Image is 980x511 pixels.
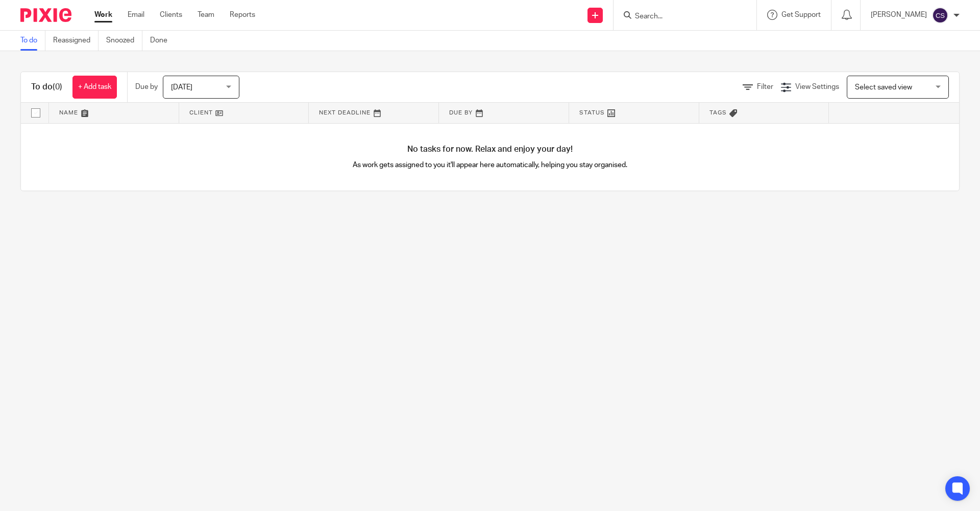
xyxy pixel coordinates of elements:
[20,8,71,22] img: Pixie
[53,83,62,91] span: (0)
[72,76,117,99] a: + Add task
[198,10,214,20] a: Team
[171,84,192,91] span: [DATE]
[21,144,959,155] h4: No tasks for now. Relax and enjoy your day!
[20,31,45,51] a: To do
[106,31,142,51] a: Snoozed
[150,31,175,51] a: Done
[256,160,725,170] p: As work gets assigned to you it'll appear here automatically, helping you stay organised.
[135,82,158,92] p: Due by
[855,84,912,91] span: Select saved view
[932,7,948,24] img: svg%3E
[160,10,182,20] a: Clients
[757,83,773,90] span: Filter
[781,11,821,18] span: Get Support
[634,12,726,21] input: Search
[795,83,839,90] span: View Settings
[230,10,255,20] a: Reports
[94,10,112,20] a: Work
[53,31,99,51] a: Reassigned
[31,82,62,92] h1: To do
[709,110,727,115] span: Tags
[871,10,927,20] p: [PERSON_NAME]
[128,10,144,20] a: Email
